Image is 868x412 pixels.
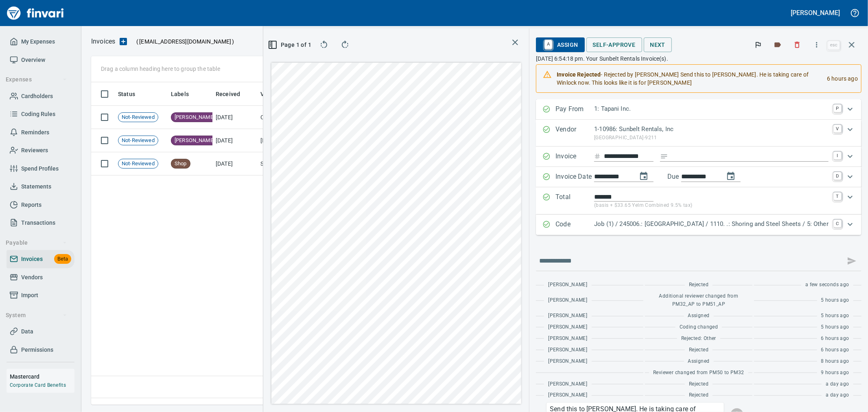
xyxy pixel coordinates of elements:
[548,346,587,354] span: [PERSON_NAME]
[542,38,578,52] span: Assign
[212,129,257,152] td: [DATE]
[7,123,74,142] a: Reminders
[7,196,74,214] a: Reports
[721,167,741,186] button: change due date
[548,380,587,388] span: [PERSON_NAME]
[270,37,311,52] button: Page 1 of 1
[791,9,840,17] h5: [PERSON_NAME]
[7,178,74,196] a: Statements
[681,335,716,343] span: Rejected: Other
[820,67,858,90] div: 6 hours ago
[536,215,861,235] div: Expand
[828,41,840,50] a: esc
[91,37,115,46] p: Invoices
[118,160,158,168] span: Not-Reviewed
[833,192,842,200] a: T
[7,105,74,123] a: Coding Rules
[821,357,849,366] span: 8 hours ago
[7,268,74,287] a: Vendors
[7,160,74,178] a: Spend Profiles
[667,172,706,182] p: Due
[536,187,861,215] div: Expand
[171,137,218,145] span: [PERSON_NAME]
[548,296,587,305] span: [PERSON_NAME]
[593,40,636,50] span: Self-Approve
[548,391,587,399] span: [PERSON_NAME]
[821,369,849,377] span: 9 hours ago
[216,89,240,99] span: Received
[594,104,829,114] p: 1: Tapani Inc.
[689,380,708,388] span: Rejected
[118,89,135,99] span: Status
[594,151,601,161] svg: Invoice number
[769,36,787,54] button: Labels
[805,281,849,289] span: a few seconds ago
[557,67,820,90] div: - Rejected by [PERSON_NAME] Send this to [PERSON_NAME]. He is taking care of Winlock now. This lo...
[54,254,71,264] span: Beta
[689,346,708,354] span: Rejected
[536,99,861,120] div: Expand
[7,33,74,51] a: My Expenses
[555,219,594,230] p: Code
[7,214,74,232] a: Transactions
[171,89,189,99] span: Labels
[548,281,587,289] span: [PERSON_NAME]
[101,65,220,73] p: Drag a column heading here to group the table
[212,152,257,175] td: [DATE]
[171,89,199,99] span: Labels
[6,238,67,248] span: Payable
[833,219,842,228] a: C
[2,72,70,87] button: Expenses
[808,36,826,54] button: More
[653,369,744,377] span: Reviewer changed from PM50 to PM32
[5,3,66,23] img: Finvari
[548,312,587,320] span: [PERSON_NAME]
[7,87,74,105] a: Cardholders
[826,35,861,55] span: Close invoice
[257,152,339,175] td: Sunbelt Rentals, Inc (1-10986)
[555,104,594,115] p: Pay From
[21,182,51,192] span: Statements
[586,37,642,53] button: Self-Approve
[634,167,654,186] button: change date
[594,219,829,229] p: Job (1) / 245006.: [GEOGRAPHIC_DATA] / 1110. .: Shoring and Steel Sheets / 5: Other
[21,145,48,156] span: Reviewers
[650,40,666,50] span: Next
[21,272,43,283] span: Vendors
[689,391,708,399] span: Rejected
[833,172,842,180] a: D
[557,71,601,78] strong: Invoice Rejected
[689,281,708,289] span: Rejected
[821,312,849,320] span: 5 hours ago
[555,151,594,162] p: Invoice
[536,37,584,52] button: AAssign
[826,391,849,399] span: a day ago
[548,335,587,343] span: [PERSON_NAME]
[21,290,38,300] span: Import
[10,372,74,381] h6: Mastercard
[649,292,748,309] span: Additional reviewer changed from PM32_AP to PM51_AP
[833,151,842,160] a: I
[688,357,710,366] span: Assigned
[680,323,718,331] span: Coding changed
[21,200,42,210] span: Reports
[788,36,806,54] button: Discard
[10,382,66,388] a: Corporate Card Benefits
[7,286,74,305] a: Import
[555,192,594,210] p: Total
[273,40,308,50] span: Page 1 of 1
[594,134,829,142] p: [GEOGRAPHIC_DATA]-9211
[21,218,55,228] span: Transactions
[216,89,251,99] span: Received
[536,55,861,63] p: [DATE] 6:54:18 pm. Your Sunbelt Rentals Invoice(s).
[21,91,53,101] span: Cardholders
[7,341,74,359] a: Permissions
[138,37,232,46] span: [EMAIL_ADDRESS][DOMAIN_NAME]
[257,129,339,152] td: [PERSON_NAME] Company Inc. (1-10431)
[91,37,115,46] nav: breadcrumb
[2,235,70,250] button: Payable
[171,114,218,121] span: [PERSON_NAME]
[118,89,146,99] span: Status
[555,172,594,182] p: Invoice Date
[21,37,55,47] span: My Expenses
